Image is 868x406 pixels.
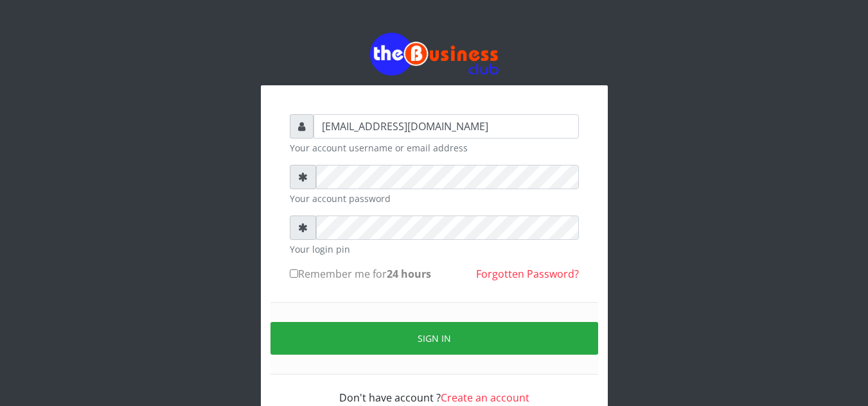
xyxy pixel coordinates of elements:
[290,141,579,155] small: Your account username or email address
[290,269,298,278] input: Remember me for24 hours
[441,391,529,405] a: Create an account
[290,242,579,256] small: Your login pin
[270,322,598,355] button: Sign in
[290,266,431,282] label: Remember me for
[314,114,579,139] input: Username or email address
[476,267,579,281] a: Forgotten Password?
[290,192,579,205] small: Your account password
[290,375,579,405] div: Don't have account ?
[387,267,431,281] b: 24 hours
